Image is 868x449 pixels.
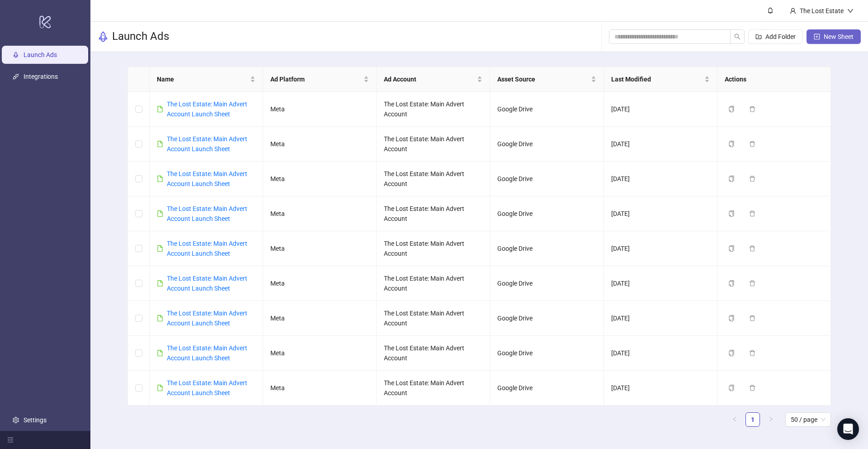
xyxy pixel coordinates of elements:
button: New Sheet [807,29,861,44]
td: [DATE] [604,231,717,266]
span: copy [728,350,735,356]
td: [DATE] [604,162,717,196]
span: bell [767,7,774,14]
td: The Lost Estate: Main Advert Account [377,92,490,127]
a: The Lost Estate: Main Advert Account Launch Sheet [167,205,247,222]
span: folder-add [755,33,762,40]
td: Google Drive [490,127,604,162]
span: file [157,141,163,147]
span: plus-square [814,33,820,40]
span: delete [749,385,755,391]
li: Previous Page [727,412,742,427]
span: delete [749,176,755,182]
td: [DATE] [604,336,717,371]
div: Open Intercom Messenger [837,418,859,440]
a: The Lost Estate: Main Advert Account Launch Sheet [167,344,247,362]
span: delete [749,280,755,287]
a: Launch Ads [24,51,57,58]
td: Google Drive [490,336,604,371]
td: [DATE] [604,196,717,231]
span: down [847,8,854,14]
td: [DATE] [604,371,717,406]
td: Meta [263,92,377,127]
span: Name [157,74,248,84]
td: Meta [263,196,377,231]
span: file [157,245,163,252]
a: The Lost Estate: Main Advert Account Launch Sheet [167,170,247,187]
td: Meta [263,231,377,266]
h3: Launch Ads [112,29,169,44]
span: file [157,210,163,217]
td: [DATE] [604,266,717,301]
td: Google Drive [490,92,604,127]
th: Actions [717,67,831,92]
span: search [734,33,741,40]
td: Meta [263,127,377,162]
span: delete [749,245,755,252]
span: user [790,8,796,14]
span: rocket [98,31,108,42]
span: Ad Account [384,74,475,84]
span: file [157,280,163,287]
span: Ad Platform [270,74,362,84]
th: Asset Source [490,67,604,92]
td: The Lost Estate: Main Advert Account [377,162,490,196]
a: The Lost Estate: Main Advert Account Launch Sheet [167,100,247,118]
td: The Lost Estate: Main Advert Account [377,231,490,266]
span: copy [728,141,735,147]
th: Last Modified [604,67,717,92]
td: The Lost Estate: Main Advert Account [377,336,490,371]
td: The Lost Estate: Main Advert Account [377,301,490,336]
span: delete [749,141,755,147]
span: right [768,416,774,422]
td: Google Drive [490,196,604,231]
td: Meta [263,371,377,406]
span: copy [728,315,735,321]
button: left [727,412,742,427]
span: copy [728,210,735,217]
td: Google Drive [490,371,604,406]
button: Add Folder [748,29,803,44]
a: The Lost Estate: Main Advert Account Launch Sheet [167,135,247,153]
span: file [157,315,163,321]
span: copy [728,106,735,112]
td: [DATE] [604,127,717,162]
td: Meta [263,266,377,301]
span: copy [728,176,735,182]
td: The Lost Estate: Main Advert Account [377,266,490,301]
span: file [157,106,163,112]
span: file [157,176,163,182]
td: Google Drive [490,301,604,336]
a: The Lost Estate: Main Advert Account Launch Sheet [167,379,247,396]
th: Name [150,67,263,92]
span: delete [749,210,755,217]
span: menu-fold [7,437,14,443]
span: Asset Source [497,74,589,84]
li: 1 [745,412,760,427]
a: The Lost Estate: Main Advert Account Launch Sheet [167,310,247,327]
span: left [732,416,737,422]
td: The Lost Estate: Main Advert Account [377,196,490,231]
td: Meta [263,301,377,336]
span: Last Modified [611,74,703,84]
span: Add Folder [765,33,796,40]
span: New Sheet [824,33,854,40]
th: Ad Account [377,67,490,92]
a: The Lost Estate: Main Advert Account Launch Sheet [167,240,247,257]
span: file [157,350,163,356]
a: 1 [746,413,759,426]
span: copy [728,385,735,391]
span: delete [749,350,755,356]
li: Next Page [764,412,778,427]
td: Meta [263,162,377,196]
td: [DATE] [604,92,717,127]
span: 50 / page [791,413,826,426]
a: The Lost Estate: Main Advert Account Launch Sheet [167,275,247,292]
td: Meta [263,336,377,371]
span: copy [728,245,735,252]
span: delete [749,106,755,112]
td: The Lost Estate: Main Advert Account [377,127,490,162]
td: Google Drive [490,162,604,196]
span: copy [728,280,735,287]
td: Google Drive [490,231,604,266]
